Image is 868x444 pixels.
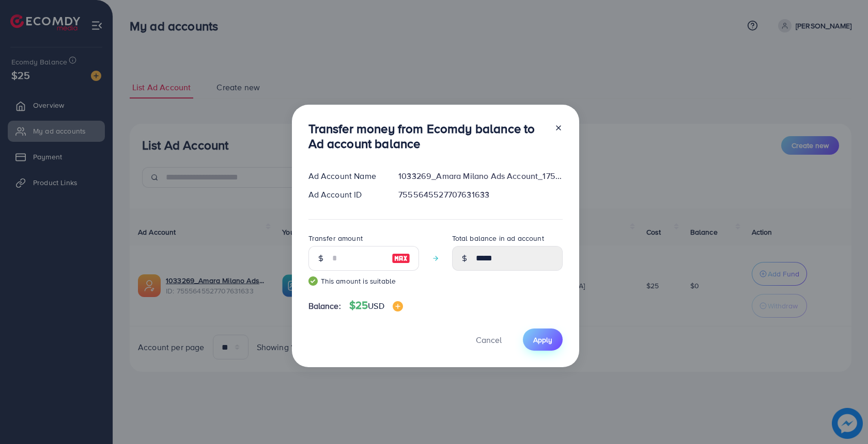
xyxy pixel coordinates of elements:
span: Apply [533,335,552,345]
img: image [392,252,410,265]
small: This amount is suitable [308,276,419,286]
h4: $25 [349,299,403,312]
div: Ad Account Name [300,170,391,182]
label: Total balance in ad account [452,233,544,243]
div: 7555645527707631633 [390,189,570,201]
button: Apply [523,328,563,351]
img: guide [308,276,318,286]
div: 1033269_Amara Milano Ads Account_1759185851515 [390,170,570,182]
label: Transfer amount [308,233,363,243]
img: image [393,301,403,311]
span: Cancel [476,334,502,346]
span: Balance: [308,300,341,312]
h3: Transfer money from Ecomdy balance to Ad account balance [308,121,546,151]
span: USD [368,300,384,311]
div: Ad Account ID [300,189,391,201]
button: Cancel [463,328,515,351]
